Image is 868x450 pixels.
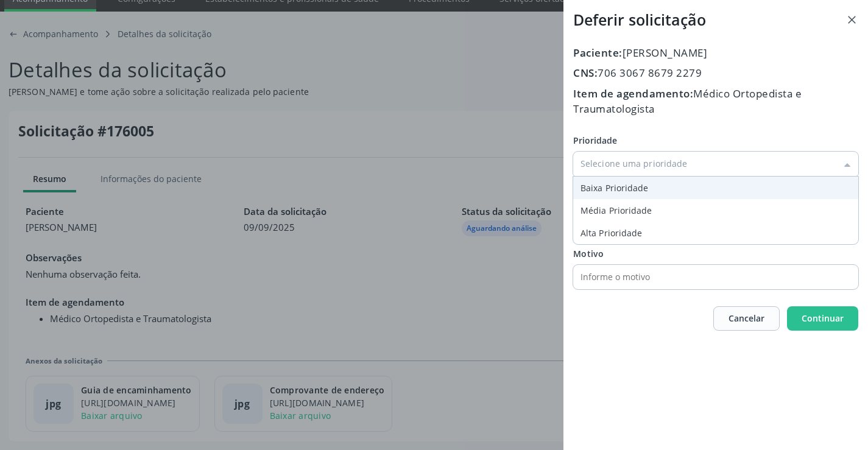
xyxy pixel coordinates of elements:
[573,248,604,259] span: Motivo
[802,312,844,324] span: Continuar
[573,46,623,60] span: Paciente:
[729,312,764,325] span: Cancelar
[713,306,780,331] button: Cancelar
[573,222,858,244] li: Alta Prioridade
[573,177,858,199] li: Baixa Prioridade
[787,306,858,331] button: Continuar
[573,134,617,147] span: Prioridade
[573,10,706,30] h3: Deferir solicitação
[573,86,858,117] div: Médico Ortopedista e Traumatologista
[573,65,858,81] div: 706 3067 8679 2279
[573,86,693,100] span: Item de agendamento:
[573,199,858,222] li: Média Prioridade
[573,152,858,176] input: Selecione uma prioridade
[573,66,598,80] span: CNS:
[573,265,837,289] input: Informe o motivo
[573,45,858,61] div: [PERSON_NAME]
